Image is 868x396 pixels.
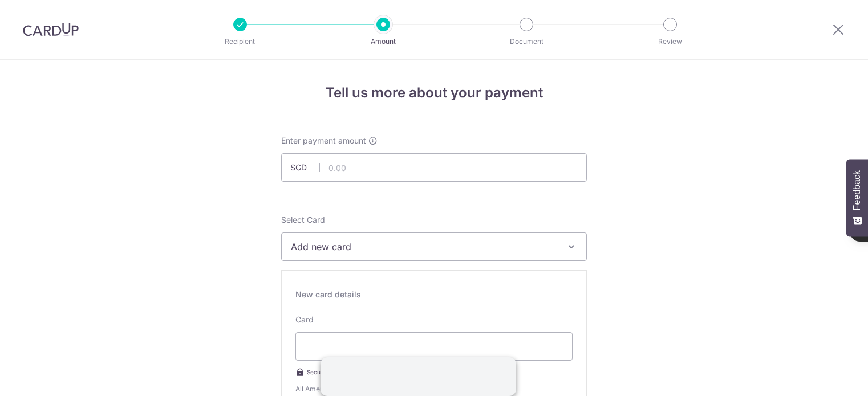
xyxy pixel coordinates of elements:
[341,36,425,47] p: Amount
[281,232,587,261] button: Add new card
[846,159,868,236] button: Feedback - Show survey
[281,215,325,224] span: translation missing: en.payables.payment_networks.credit_card.summary.labels.select_card
[281,83,587,103] h4: Tell us more about your payment
[307,368,359,377] span: Secure 256-bit SSL
[484,36,569,47] p: Document
[281,153,587,182] input: 0.00
[628,36,712,47] p: Review
[198,36,282,47] p: Recipient
[290,162,320,173] span: SGD
[23,23,79,36] img: CardUp
[852,170,862,210] span: Feedback
[295,289,573,300] div: New card details
[305,340,563,353] iframe: Secure card payment input frame
[795,362,857,390] iframe: Opens a widget where you can find more information
[291,240,557,254] span: Add new card
[295,314,314,325] label: Card
[295,383,573,395] span: All American Express Cards are not supported for this payment type.
[281,135,366,146] span: Enter payment amount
